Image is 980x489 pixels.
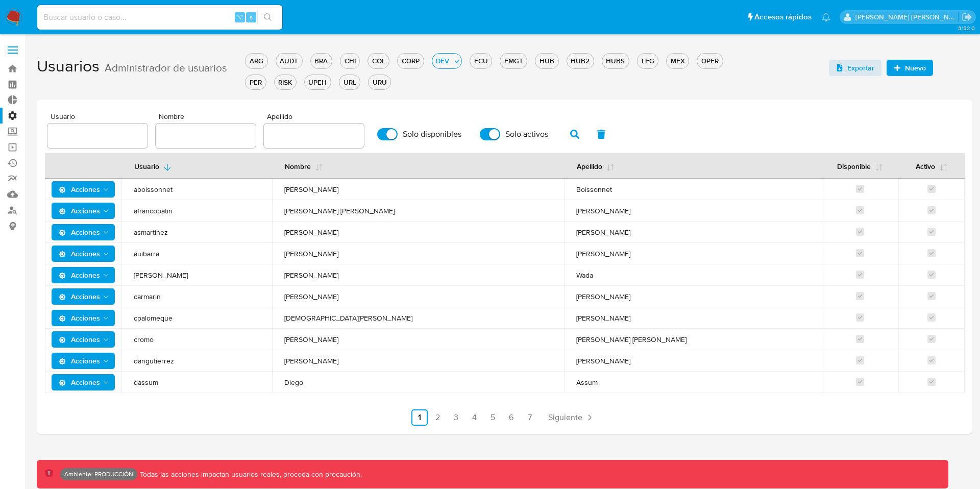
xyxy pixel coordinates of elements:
[855,12,959,22] p: juan.caicedocastro@mercadolibre.com.co
[64,472,133,476] p: Ambiente: PRODUCCIÓN
[37,11,282,24] input: Buscar usuario o caso...
[257,10,278,25] button: search-icon
[754,12,812,22] span: Accesos rápidos
[822,13,830,21] a: Notificaciones
[236,12,243,22] span: ⌥
[137,470,362,479] p: Todas las acciones impactan usuarios reales, proceda con precaución.
[962,12,972,22] a: Salir
[250,12,253,22] span: s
